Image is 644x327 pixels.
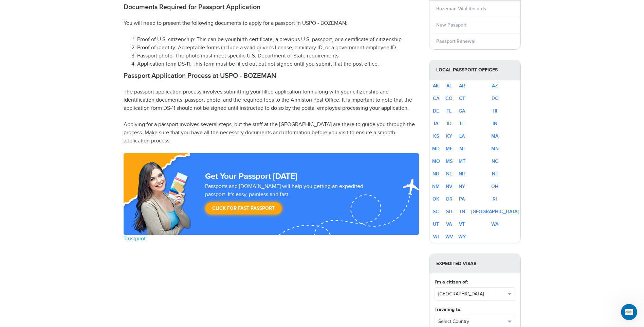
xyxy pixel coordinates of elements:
[436,6,486,12] a: Bozeman Vital Records
[459,83,465,89] a: AR
[492,96,498,101] a: DC
[445,234,453,240] a: WV
[621,304,637,320] iframe: Intercom live chat
[137,36,419,44] li: Proof of U.S. citizenship: This can be your birth certificate, a previous U.S. passport, or a cer...
[124,3,419,11] h2: Documents Required for Passport Application
[459,171,465,177] a: NH
[445,96,453,101] a: CO
[124,121,419,145] p: Applying for a passport involves several steps, but the staff at the [GEOGRAPHIC_DATA] are there ...
[459,108,465,114] a: GA
[432,158,440,164] a: MO
[491,133,498,139] a: MA
[124,88,419,113] p: The passport application process involves submitting your filled application form along with your...
[137,44,419,52] li: Proof of identity: Acceptable forms include a valid driver's license, a military ID, or a governm...
[446,196,453,202] a: OR
[124,72,419,80] h2: Passport Application Process at USPO - BOZEMAN
[205,171,297,181] strong: Get Your Passport [DATE]
[458,234,466,240] a: WY
[433,96,439,101] a: CA
[492,171,498,177] a: NJ
[433,83,439,89] a: AK
[435,306,461,313] label: Traveling to:
[446,133,452,139] a: KY
[205,202,282,214] a: Click for Fast Passport
[433,108,439,114] a: DE
[446,158,453,164] a: MS
[433,221,439,227] a: UT
[435,278,468,286] label: I'm a citizen of:
[459,96,465,101] a: CT
[460,121,464,126] a: IL
[433,171,439,177] a: ND
[124,19,419,28] p: You will need to present the following documents to apply for a passport in USPO - BOZEMAN:
[433,196,439,202] a: OK
[446,83,452,89] a: AL
[459,221,465,227] a: VT
[202,183,388,218] div: Passports and [DOMAIN_NAME] will help you getting an expedited passport. It's easy, painless and ...
[124,236,146,242] a: Trustpilot
[432,184,440,189] a: NM
[446,171,452,177] a: NE
[436,22,466,28] a: New Passport
[491,184,498,189] a: OH
[438,291,505,297] span: [GEOGRAPHIC_DATA]
[137,60,419,68] li: Application form DS-11: This form must be filled out but not signed until you submit it at the po...
[436,38,475,44] a: Passport Renewal
[459,184,465,189] a: NY
[491,221,498,227] a: WA
[492,158,498,164] a: NC
[493,121,497,126] a: IN
[446,184,452,189] a: NV
[434,121,438,126] a: IA
[432,146,440,152] a: MD
[429,254,520,273] strong: Expedited Visas
[459,158,465,164] a: MT
[447,121,452,126] a: ID
[433,133,439,139] a: KS
[433,209,439,214] a: SC
[435,288,515,300] button: [GEOGRAPHIC_DATA]
[446,146,453,152] a: ME
[446,108,452,114] a: FL
[492,83,498,89] a: AZ
[459,146,465,152] a: MI
[493,196,497,202] a: RI
[491,146,499,152] a: MN
[471,209,519,214] a: [GEOGRAPHIC_DATA]
[459,209,465,214] a: TN
[446,221,452,227] a: VA
[438,318,505,325] span: Select Country
[446,209,452,214] a: SD
[429,60,520,80] strong: Local Passport Offices
[433,234,439,240] a: WI
[493,108,497,114] a: HI
[137,52,419,60] li: Passport photo: The photo must meet specific U.S. Department of State requirements.
[459,133,465,139] a: LA
[459,196,465,202] a: PA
